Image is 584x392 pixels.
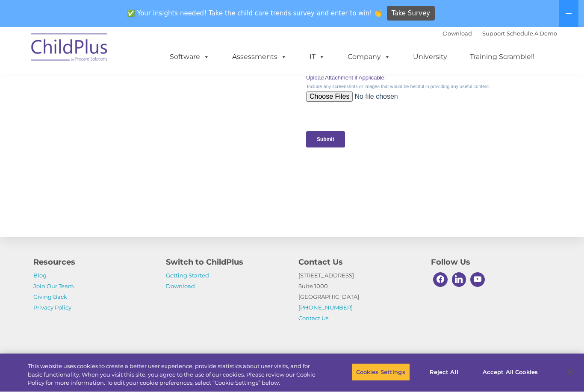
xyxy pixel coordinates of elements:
[119,56,145,63] span: Last name
[27,28,112,71] img: ChildPlus by Procare Solutions
[507,30,557,37] a: Schedule A Demo
[166,256,286,268] h4: Switch to ChildPlus
[166,283,195,290] a: Download
[166,272,209,279] a: Getting Started
[298,256,418,268] h4: Contact Us
[387,6,435,21] a: Take Survey
[443,30,472,37] a: Download
[468,271,487,289] a: Youtube
[478,363,543,381] button: Accept All Cookies
[417,363,471,381] button: Reject All
[561,363,580,382] button: Close
[28,363,321,388] div: This website uses cookies to create a better user experience, provide statistics about user visit...
[431,271,450,289] a: Facebook
[351,363,410,381] button: Cookies Settings
[443,30,557,37] font: |
[392,6,430,21] span: Take Survey
[119,91,155,98] span: Phone number
[450,271,469,289] a: Linkedin
[161,49,218,66] a: Software
[298,304,353,311] a: [PHONE_NUMBER]
[33,272,47,279] a: Blog
[33,256,153,268] h4: Resources
[461,49,543,66] a: Training Scramble!!
[33,294,67,301] a: Giving Back
[482,30,505,37] a: Support
[431,256,551,268] h4: Follow Us
[124,6,386,22] span: ✅ Your insights needed! Take the child care trends survey and enter to win! 👏
[33,304,71,311] a: Privacy Policy
[298,315,328,322] a: Contact Us
[298,271,418,324] p: [STREET_ADDRESS] Suite 1000 [GEOGRAPHIC_DATA]
[224,49,295,66] a: Assessments
[33,283,74,290] a: Join Our Team
[301,49,333,66] a: IT
[339,49,399,66] a: Company
[404,49,456,66] a: University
